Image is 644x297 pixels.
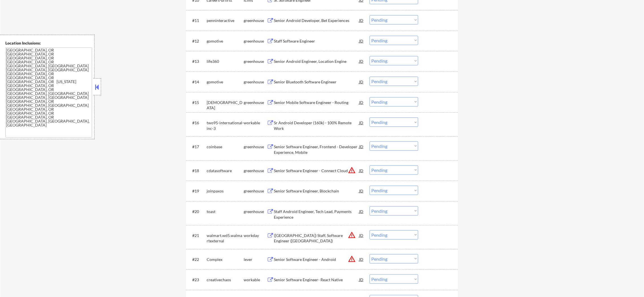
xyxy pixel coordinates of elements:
div: JD [359,77,364,87]
div: #18 [192,168,202,174]
div: JD [359,274,364,285]
div: #16 [192,120,202,126]
div: life360 [207,59,244,64]
div: #23 [192,277,202,283]
div: Sr Android Developer (160k) - 100% Remote Work [274,120,359,131]
div: #19 [192,188,202,194]
button: warning_amber [348,255,356,263]
div: Senior Software Engineer, Blockchain [274,188,359,194]
div: Senior Android Developer, Bet Experiences [274,18,359,23]
div: coinbase [207,144,244,150]
div: toast [207,209,244,214]
div: JD [359,36,364,46]
div: greenhouse [244,79,267,85]
div: joinpaxos [207,188,244,194]
div: creativechaos [207,277,244,283]
div: Senior Software Engineer - Android [274,257,359,262]
button: warning_amber [348,231,356,239]
div: Senior Android Engineer, Location Engine [274,59,359,64]
div: JD [359,15,364,25]
div: lever [244,257,267,262]
div: greenhouse [244,38,267,44]
div: greenhouse [244,188,267,194]
div: workable [244,277,267,283]
div: Senior Software Engineer - Connect Cloud [274,168,359,174]
div: greenhouse [244,144,267,150]
div: workable [244,120,267,126]
div: [DEMOGRAPHIC_DATA] [207,100,244,111]
div: Location Inclusions: [5,40,92,46]
div: #15 [192,100,202,105]
div: #20 [192,209,202,214]
div: JD [359,118,364,128]
div: workday [244,233,267,238]
div: walmart.wd5.walmartexternal [207,233,244,244]
div: JD [359,141,364,152]
div: JD [359,206,364,216]
div: greenhouse [244,209,267,214]
button: warning_amber [348,166,356,174]
div: Senior Bluetooth Software Engineer [274,79,359,85]
div: two95-international-inc-3 [207,120,244,131]
div: JD [359,254,364,264]
div: #11 [192,18,202,23]
div: #22 [192,257,202,262]
div: #14 [192,79,202,85]
div: #12 [192,38,202,44]
div: cdatasoftware [207,168,244,174]
div: ([GEOGRAPHIC_DATA]) Staff, Software Engineer ([GEOGRAPHIC_DATA]) [274,233,359,244]
div: JD [359,186,364,196]
div: greenhouse [244,100,267,105]
div: #17 [192,144,202,150]
div: penninteractive [207,18,244,23]
div: JD [359,165,364,176]
div: gomotive [207,38,244,44]
div: greenhouse [244,168,267,174]
div: JD [359,97,364,107]
div: #13 [192,59,202,64]
div: JD [359,56,364,66]
div: #21 [192,233,202,238]
div: Complex [207,257,244,262]
div: greenhouse [244,59,267,64]
div: greenhouse [244,18,267,23]
div: gomotive [207,79,244,85]
div: Staff Android Engineer, Tech Lead, Payments Experience [274,209,359,220]
div: Staff Software Engineer [274,38,359,44]
div: Senior Software Engineer, Frontend - Developer Experience, Mobile [274,144,359,155]
div: JD [359,230,364,240]
div: Senior Mobile Software Engineer - Routing [274,100,359,105]
div: Senior Software Engineer- React Native [274,277,359,283]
